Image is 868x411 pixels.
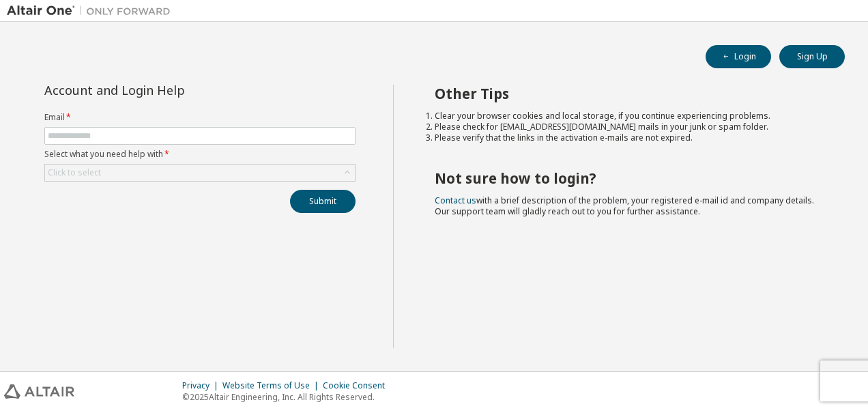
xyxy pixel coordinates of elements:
li: Clear your browser cookies and local storage, if you continue experiencing problems. [435,111,821,122]
div: Privacy [182,380,222,391]
h2: Not sure how to login? [435,169,821,187]
button: Submit [290,190,356,213]
li: Please check for [EMAIL_ADDRESS][DOMAIN_NAME] mails in your junk or spam folder. [435,122,821,132]
a: Contact us [435,195,476,206]
li: Please verify that the links in the activation e-mails are not expired. [435,132,821,143]
div: Website Terms of Use [222,380,323,391]
div: Cookie Consent [323,380,393,391]
span: with a brief description of the problem, your registered e-mail id and company details. Our suppo... [435,195,814,217]
img: Altair One [7,4,177,18]
button: Login [706,45,771,68]
div: Click to select [48,167,101,178]
div: Click to select [45,165,355,181]
label: Select what you need help with [44,149,356,160]
label: Email [44,112,356,123]
p: © 2025 Altair Engineering, Inc. All Rights Reserved. [182,391,393,403]
h2: Other Tips [435,85,821,102]
img: altair_logo.svg [4,384,74,399]
div: Account and Login Help [44,85,293,96]
button: Sign Up [779,45,845,68]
